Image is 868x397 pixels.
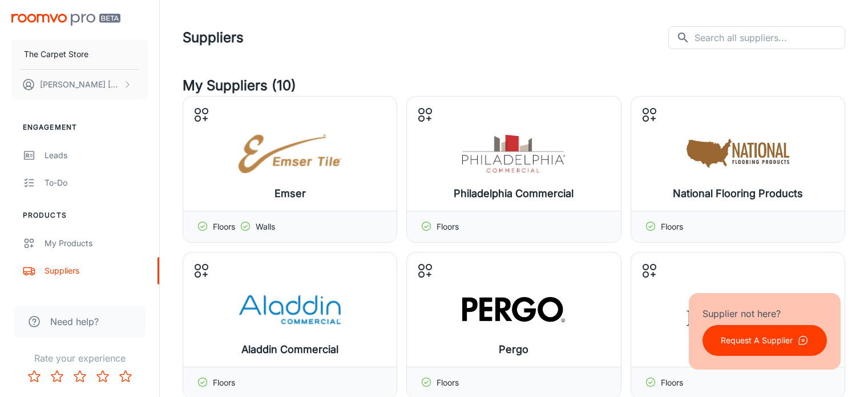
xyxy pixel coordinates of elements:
button: [PERSON_NAME] [PERSON_NAME] [11,70,148,99]
p: Request A Supplier [721,334,793,347]
p: Floors [661,376,683,389]
p: Supplier not here? [703,307,827,320]
p: [PERSON_NAME] [PERSON_NAME] [40,78,120,91]
button: Request A Supplier [703,325,827,356]
div: QR Codes [45,292,148,304]
h4: My Suppliers (10) [183,75,845,96]
div: Suppliers [45,264,148,277]
div: To-do [45,177,148,189]
button: Rate 1 star [23,365,46,388]
p: Floors [437,220,459,233]
div: Leads [45,149,148,162]
button: Rate 5 star [114,365,137,388]
p: Floors [437,376,459,389]
h1: Suppliers [183,27,244,48]
input: Search all suppliers... [695,26,845,49]
p: The Carpet Store [24,48,88,61]
button: The Carpet Store [11,39,148,69]
div: My Products [45,237,148,250]
button: Rate 2 star [46,365,68,388]
button: Rate 4 star [91,365,114,388]
p: Floors [213,376,235,389]
img: Roomvo PRO Beta [11,14,120,26]
span: Need help? [50,315,99,328]
p: Floors [213,220,235,233]
p: Rate your experience [9,351,150,365]
p: Floors [661,220,683,233]
button: Rate 3 star [68,365,91,388]
p: Walls [256,220,275,233]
